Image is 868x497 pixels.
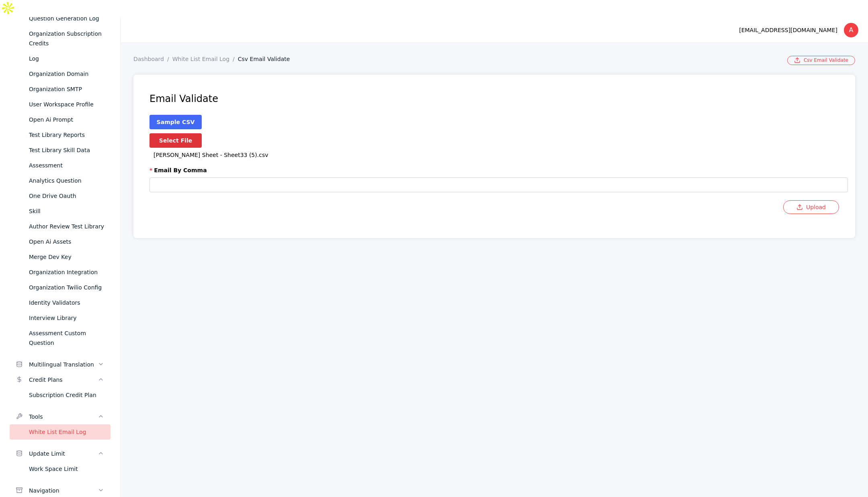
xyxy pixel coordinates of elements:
a: Author Review Test Library [10,219,111,234]
label: Select File [149,133,202,148]
a: Organization SMTP [10,81,111,97]
a: Log [10,51,111,66]
div: Multilingual Translation [29,360,98,369]
div: Organization Twilio Config [29,283,104,292]
a: Merge Dev Key [10,249,111,265]
div: Identity Validators [29,298,104,308]
a: Assessment [10,158,111,173]
a: Analytics Question [10,173,111,188]
label: Email By Comma [149,166,839,174]
div: Credit Plans [29,375,98,385]
h4: Email Validate [149,92,839,105]
a: Organization Twilio Config [10,280,111,295]
div: Author Review Test Library [29,222,104,231]
a: Organization Integration [10,265,111,280]
a: Open Ai Assets [10,234,111,249]
div: Assessment [29,161,104,170]
a: White List Email Log [172,56,238,62]
a: White List Email Log [10,424,111,440]
div: Interview Library [29,313,104,323]
div: User Workspace Profile [29,100,104,109]
a: Question Generation Log [10,11,111,26]
div: Merge Dev Key [29,252,104,262]
a: Csv Email Validate [787,56,855,65]
div: [EMAIL_ADDRESS][DOMAIN_NAME] [739,25,837,35]
div: A [844,23,858,37]
a: Test Library Skill Data [10,143,111,158]
div: Organization Domain [29,69,104,79]
div: Open Ai Assets [29,237,104,246]
a: Csv Email Validate [238,56,297,62]
div: Navigation [29,486,98,495]
a: Sample CSV [157,119,195,125]
div: Test Library Skill Data [29,145,104,155]
div: Log [29,54,104,63]
a: Subscription Credit Plan [10,387,111,403]
div: Skill [29,206,104,216]
div: Update Limit [29,449,98,458]
a: Organization Domain [10,66,111,81]
div: Organization Subscription Credits [29,29,104,48]
a: Interview Library [10,310,111,326]
div: Open Ai Prompt [29,115,104,124]
a: Test Library Reports [10,127,111,143]
span: [PERSON_NAME] Sheet - Sheet33 (5).csv [154,152,268,158]
a: Organization Subscription Credits [10,26,111,51]
div: Assessment Custom Question [29,328,104,348]
div: Question Generation Log [29,14,104,23]
a: Work Space Limit [10,461,111,477]
a: Open Ai Prompt [10,112,111,127]
a: One Drive Oauth [10,188,111,204]
div: Tools [29,412,98,422]
button: Upload [783,200,839,214]
a: Dashboard [133,56,172,62]
div: Analytics Question [29,176,104,185]
div: Work Space Limit [29,464,104,474]
div: Organization SMTP [29,84,104,94]
h2: Csv Email Validate [133,73,855,89]
div: One Drive Oauth [29,191,104,201]
div: Subscription Credit Plan [29,390,104,400]
div: Organization Integration [29,267,104,277]
a: Skill [10,204,111,219]
a: Assessment Custom Question [10,326,111,350]
a: User Workspace Profile [10,97,111,112]
div: Test Library Reports [29,130,104,140]
div: White List Email Log [29,427,104,437]
a: Identity Validators [10,295,111,310]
